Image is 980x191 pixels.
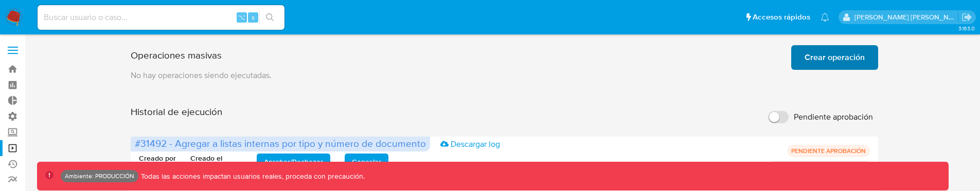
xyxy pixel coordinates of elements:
[961,12,972,23] a: Salir
[259,10,280,25] button: search-icon
[854,12,958,22] p: omar.guzman@mercadolibre.com.co
[65,174,134,178] p: Ambiente: PRODUCCIÓN
[753,12,810,23] span: Accesos rápidos
[252,12,255,22] span: s
[138,171,365,181] p: Todas las acciones impactan usuarios reales, proceda con precaución.
[38,11,284,24] input: Buscar usuario o caso...
[238,12,245,22] span: ⌥
[821,13,829,22] a: Notificaciones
